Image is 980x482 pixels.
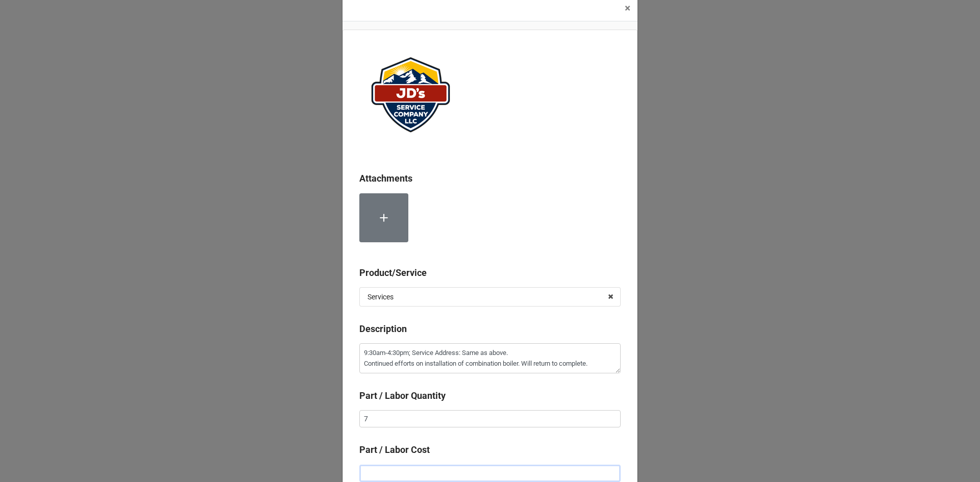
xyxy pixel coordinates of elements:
label: Product/Service [359,266,427,280]
span: × [625,2,630,14]
label: Part / Labor Quantity [359,389,446,403]
div: Services [367,293,394,300]
textarea: 9:30am-4:30pm; Service Address: Same as above. Continued efforts on installation of combination b... [359,343,621,373]
label: Attachments [359,171,412,186]
img: ePqffAuANl%2FJDServiceCoLogo_website.png [359,46,461,143]
label: Description [359,322,407,336]
label: Part / Labor Cost [359,443,430,457]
